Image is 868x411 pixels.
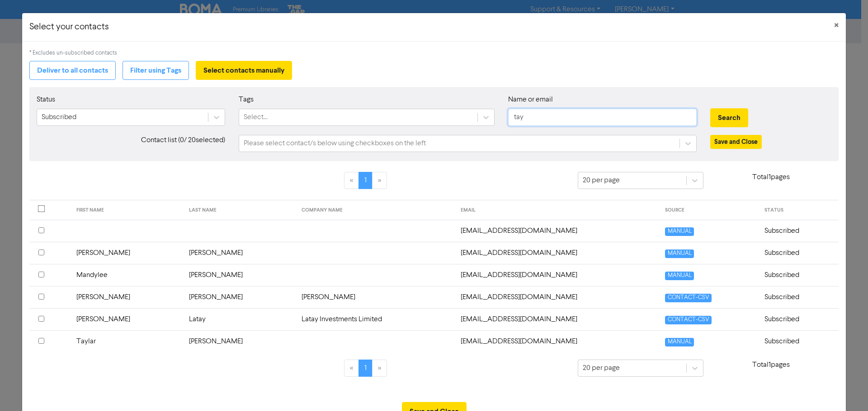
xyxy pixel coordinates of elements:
[239,94,254,105] label: Tags
[71,200,184,220] th: FIRST NAME
[37,94,55,105] label: Status
[296,308,455,330] td: Latay Investments Limited
[455,330,660,352] td: taylar@bizsolutions.co.nz
[184,308,296,330] td: Latay
[759,220,839,242] td: Subscribed
[244,138,426,149] div: Please select contact/s below using checkboxes on the left
[508,94,553,105] label: Name or email
[759,308,839,330] td: Subscribed
[296,286,455,308] td: [PERSON_NAME]
[455,286,660,308] td: cptaylor@vodafone.co.nz
[71,264,184,286] td: Mandylee
[455,264,660,286] td: mandylee1964@gmail.com
[359,172,373,189] a: Page 1 is your current page
[455,308,660,330] td: bryshy.latay@gmail.com
[827,13,846,38] button: Close
[665,227,693,236] span: MANUAL
[29,49,839,57] div: * Excludes un-subscribed contacts
[359,360,373,377] a: Page 1 is your current page
[455,242,660,264] td: tripper@orcon.net.nz
[296,200,455,220] th: COMPANY NAME
[665,316,711,324] span: CONTACT-CSV
[123,61,189,80] button: Filter using Tags
[71,242,184,264] td: [PERSON_NAME]
[29,20,109,34] h5: Select your contacts
[710,108,748,127] button: Search
[703,172,839,183] p: Total 1 pages
[759,242,839,264] td: Subscribed
[665,338,693,346] span: MANUAL
[823,368,868,411] iframe: Chat Widget
[455,200,660,220] th: EMAIL
[71,286,184,308] td: [PERSON_NAME]
[184,330,296,352] td: [PERSON_NAME]
[583,175,620,186] div: 20 per page
[196,61,292,80] button: Select contacts manually
[665,249,693,258] span: MANUAL
[244,112,268,123] div: Select...
[71,308,184,330] td: [PERSON_NAME]
[184,242,296,264] td: [PERSON_NAME]
[665,294,711,302] span: CONTACT-CSV
[660,200,759,220] th: SOURCE
[184,286,296,308] td: [PERSON_NAME]
[455,220,660,242] td: hourstaynz@gmail.com
[184,200,296,220] th: LAST NAME
[759,286,839,308] td: Subscribed
[759,330,839,352] td: Subscribed
[710,135,762,149] button: Save and Close
[665,272,693,280] span: MANUAL
[71,330,184,352] td: Taylar
[30,135,232,152] div: Contact list ( 0 / 20 selected)
[759,264,839,286] td: Subscribed
[42,112,76,123] div: Subscribed
[29,61,116,80] button: Deliver to all contacts
[834,19,839,32] span: ×
[703,360,839,370] p: Total 1 pages
[583,363,620,374] div: 20 per page
[184,264,296,286] td: [PERSON_NAME]
[759,200,839,220] th: STATUS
